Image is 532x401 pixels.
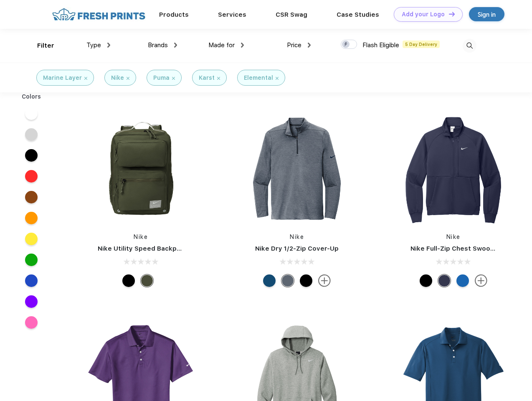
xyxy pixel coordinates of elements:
[478,10,496,19] div: Sign in
[276,77,279,80] img: filter_cancel.svg
[86,41,101,49] span: Type
[84,77,87,80] img: filter_cancel.svg
[403,41,440,48] span: 5 Day Delivery
[308,43,311,48] img: dropdown.png
[241,43,244,48] img: dropdown.png
[208,41,235,49] span: Made for
[174,43,177,48] img: dropdown.png
[153,74,170,82] div: Puma
[37,41,54,51] div: Filter
[241,113,352,224] img: func=resize&h=266
[438,274,451,287] div: Midnight Navy
[15,92,48,101] div: Colors
[98,245,188,252] a: Nike Utility Speed Backpack
[420,274,432,287] div: Black
[318,274,331,287] img: more.svg
[276,11,307,18] a: CSR Swag
[287,41,301,49] span: Price
[148,41,168,49] span: Brands
[217,77,220,80] img: filter_cancel.svg
[475,274,487,287] img: more.svg
[446,233,461,240] a: Nike
[398,113,509,224] img: func=resize&h=266
[127,77,129,80] img: filter_cancel.svg
[456,274,469,287] div: Royal
[111,74,124,82] div: Nike
[410,245,522,252] a: Nike Full-Zip Chest Swoosh Jacket
[402,11,445,18] div: Add your Logo
[134,233,148,240] a: Nike
[122,274,135,287] div: Black
[107,43,110,48] img: dropdown.png
[199,74,215,82] div: Karst
[263,274,276,287] div: Gym Blue
[172,77,175,80] img: filter_cancel.svg
[244,74,273,82] div: Elemental
[43,74,82,82] div: Marine Layer
[469,7,504,21] a: Sign in
[50,7,148,22] img: fo%20logo%202.webp
[290,233,304,240] a: Nike
[141,274,153,287] div: Cargo Khaki
[463,39,476,53] img: desktop_search.svg
[300,274,312,287] div: Black
[281,274,294,287] div: Navy Heather
[362,41,399,49] span: Flash Eligible
[218,11,246,18] a: Services
[159,11,189,18] a: Products
[85,113,196,224] img: func=resize&h=266
[449,12,455,16] img: DT
[255,245,339,252] a: Nike Dry 1/2-Zip Cover-Up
